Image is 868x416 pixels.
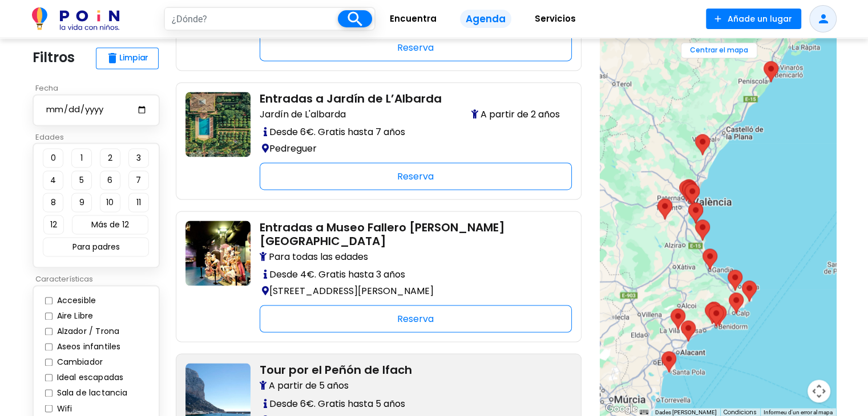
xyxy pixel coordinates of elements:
[165,8,338,30] input: ¿Dónde?
[695,134,710,155] div: Excursión a las cuevas de San José
[640,408,648,416] button: Tecles de drecera
[43,170,63,190] button: 4
[703,248,717,270] div: Entradas a Palacio Ducal de Los Borgia
[71,170,92,190] button: 5
[764,61,778,82] div: Tour Museo de la Magia
[451,5,520,33] a: Agenda
[260,379,351,393] span: A partir de 5 años
[685,183,700,205] div: Entradas a la Ciudad de las Artes y las Ciencias
[260,266,563,283] p: Desde 4€. Gratis hasta 3 años
[54,295,96,307] label: Accesible
[32,7,119,30] img: POiN
[43,237,149,256] button: Para padres
[603,401,640,416] a: Obre aquesta àrea a Google Maps (obre una finestra nova)
[33,83,167,94] p: Fecha
[260,283,563,299] p: [STREET_ADDRESS][PERSON_NAME]
[100,170,120,190] button: 6
[260,250,368,264] span: Para todas las edades
[71,193,92,212] button: 9
[185,221,572,332] a: con-ninos-en-valencia-museo-fallero-de-gandia-entradas Entradas a Museo Fallero [PERSON_NAME][GEO...
[54,402,72,414] label: Wifi
[128,193,149,212] button: 11
[43,193,63,212] button: 8
[682,181,697,202] div: Entradas a Museo de La Seda de Valencia
[742,280,757,301] div: Kayak por Jávea + Snorkel
[260,34,572,61] div: Reserva
[681,320,696,341] div: Alquiler de kayak en El Campello
[657,198,672,219] div: Tour Museo Valenciano de la Miel
[185,92,572,190] a: con-ninos-en-alicante-visita-jardin-de-lalbarda-entradas Entradas a Jardín de L’Albarda Jardín de...
[679,180,694,201] div: Entradas a Bioparc Valencia
[260,305,572,332] div: Reserva
[671,308,685,329] div: Tour Fábrica de turrones El Artesano
[683,180,697,201] div: Free Tour en bicicleta por Valencia
[460,10,511,28] span: Agenda
[43,148,63,168] button: 0
[808,380,830,402] button: Controls de la càmera del mapa
[705,303,720,324] div: Entradas a Terra Mítica
[684,183,699,204] div: Entradas a Museo Fallero de Gandía
[729,292,744,313] div: Tour por el Peñón de Ifach
[385,10,442,28] span: Encuentra
[260,221,563,248] h2: Entradas a Museo Fallero [PERSON_NAME][GEOGRAPHIC_DATA]
[54,387,128,399] label: Sala de lactancia
[655,408,717,416] button: Dades del mapa
[260,92,563,105] h2: Entradas a Jardín de L’Albarda
[260,395,563,411] p: Desde 6€. Gratis hasta 5 años
[43,215,64,234] button: 12
[260,108,346,121] span: Jardín de L'albarda
[682,181,697,202] div: Autobús Turístico de Valencia
[530,10,581,28] span: Servicios
[706,301,721,323] div: Entradas a Aqua Natura Benidorm
[712,305,726,326] div: Entradas a Mundomar
[33,274,167,285] p: Características
[260,363,563,377] h2: Tour por el Peñón de Ifach
[54,325,120,337] label: Alzador / Trona
[695,219,710,240] div: Entradas a Aquopolis Cullera
[71,148,92,168] button: 1
[100,148,120,168] button: 2
[260,162,572,190] div: Reserva
[661,351,676,372] div: Entradas a Pola Park
[764,409,833,415] a: Informeu d'un error al mapa
[54,356,103,368] label: Cambiador
[54,341,121,353] label: Aseos infantiles
[688,202,703,223] div: Paseo en barca en La Albufera
[96,47,159,69] button: deleteLimpiar
[683,182,697,203] div: Tour por la Valencia fallera
[681,179,696,200] div: Tutankamón, la experiencia inmersiva Valencia
[471,108,563,121] span: A partir de 2 años
[260,140,563,157] p: Pedreguer
[681,42,757,58] button: Centrar el mapa
[728,270,742,291] div: Entradas a Jardín de L’Albarda
[345,9,365,29] i: search
[260,124,563,140] p: Desde 6€. Gratis hasta 7 años
[185,221,251,286] img: con-ninos-en-valencia-museo-fallero-de-gandia-entradas
[376,5,451,33] a: Encuentra
[520,5,590,33] a: Servicios
[603,401,640,416] img: Google
[100,193,120,212] button: 10
[106,51,119,65] span: delete
[54,372,124,384] label: Ideal escapadas
[128,170,149,190] button: 7
[185,92,251,157] img: con-ninos-en-alicante-visita-jardin-de-lalbarda-entradas
[54,310,94,322] label: Aire Libre
[724,407,757,416] a: Condicions (s'obre en una pestanya nova)
[33,47,75,68] p: Filtros
[706,9,801,29] button: Añade un lugar
[72,215,148,234] button: Más de 12
[709,305,724,327] div: Entradas a Terra Natura Benidorm
[33,132,167,143] p: Edades
[128,148,149,168] button: 3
